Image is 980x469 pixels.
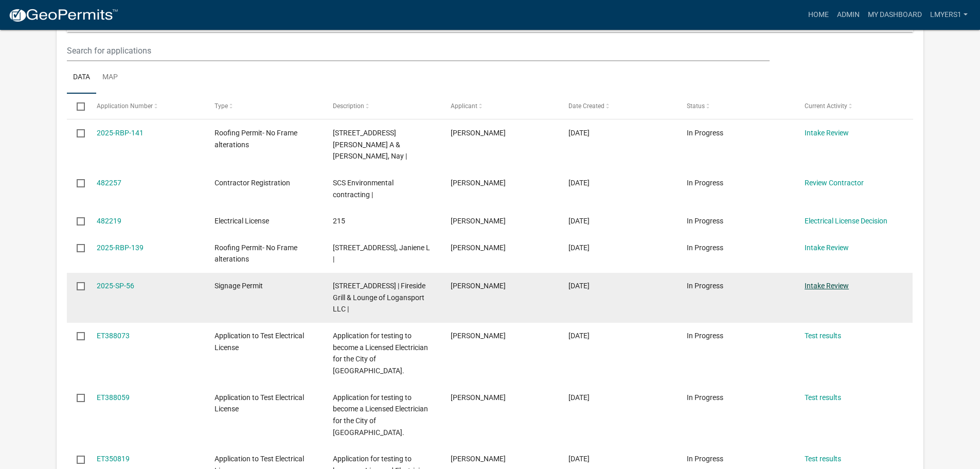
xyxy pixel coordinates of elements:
span: Application Number [97,102,153,110]
span: 09/23/2025 [568,129,590,137]
datatable-header-cell: Select [67,94,86,118]
a: Intake Review [805,282,849,290]
span: SCS Environmental contracting | [333,179,394,199]
span: 09/22/2025 [568,179,590,187]
a: Data [67,61,96,94]
a: Intake Review [805,244,849,252]
span: 12/19/2024 [568,455,590,463]
a: 482257 [97,179,121,187]
a: ET388059 [97,393,130,402]
span: Curt Luebbert [451,179,506,187]
span: Application for testing to become a Licensed Electrician for the City of Logansport. [333,393,428,437]
span: Roofing Permit- No Frame alterations [215,129,297,149]
a: ET388073 [97,332,130,340]
a: My Dashboard [864,5,926,25]
datatable-header-cell: Status [677,94,795,118]
span: Application to Test Electrical License [215,393,304,413]
span: In Progress [687,393,723,402]
span: In Progress [687,244,723,252]
datatable-header-cell: Current Activity [795,94,913,118]
span: Electrical License [215,217,269,225]
datatable-header-cell: Applicant [441,94,559,118]
a: lmyers1 [926,5,972,25]
span: 727 PARKWAY DR | Downs, Janiene L | [333,244,430,264]
span: 215 [333,217,345,225]
span: In Progress [687,129,723,137]
a: Review Contractor [805,179,864,187]
a: Test results [805,455,841,463]
span: 03/12/2025 [568,393,590,402]
a: Home [804,5,833,25]
a: Electrical License Decision [805,217,887,225]
a: Map [96,61,124,94]
span: 2701 E MARKET ST | Fireside Grill & Lounge of Logansport LLC | [333,282,425,314]
span: Contractor Registration [215,179,290,187]
a: Test results [805,332,841,340]
span: Philipp Bleeke [451,332,506,340]
span: Roofing Permit- No Frame alterations [215,244,297,264]
a: 2025-RBP-139 [97,244,144,252]
datatable-header-cell: Date Created [559,94,676,118]
span: 09/04/2025 [568,282,590,290]
span: Jeff Tingley [451,244,506,252]
span: In Progress [687,455,723,463]
a: Admin [833,5,864,25]
span: Applicant [451,102,477,110]
span: Type [215,102,228,110]
datatable-header-cell: Description [323,94,440,118]
a: Intake Review [805,129,849,137]
span: In Progress [687,217,723,225]
a: Test results [805,393,841,402]
span: 09/22/2025 [568,244,590,252]
span: 09/22/2025 [568,217,590,225]
span: In Progress [687,282,723,290]
span: Status [687,102,705,110]
span: 820 WEST ST | Skroko, Amalia A & Htetoo, Nay | [333,129,407,161]
span: Aleyda Hernandez [451,129,506,137]
datatable-header-cell: Application Number [87,94,205,118]
span: In Progress [687,179,723,187]
a: 482219 [97,217,121,225]
span: 03/12/2025 [568,332,590,340]
datatable-header-cell: Type [205,94,323,118]
span: Application for testing to become a Licensed Electrician for the City of Logansport. [333,332,428,375]
span: Application to Test Electrical License [215,332,304,352]
input: Search for applications [67,40,769,61]
span: Samuel Garcia [451,282,506,290]
span: Date Created [568,102,604,110]
span: Current Activity [805,102,847,110]
span: Tim Miller [451,455,506,463]
a: ET350819 [97,455,130,463]
span: In Progress [687,332,723,340]
span: Philipp Bleeke [451,393,506,402]
span: Signage Permit [215,282,263,290]
span: Description [333,102,364,110]
span: Jen Cooper [451,217,506,225]
a: 2025-SP-56 [97,282,134,290]
a: 2025-RBP-141 [97,129,144,137]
